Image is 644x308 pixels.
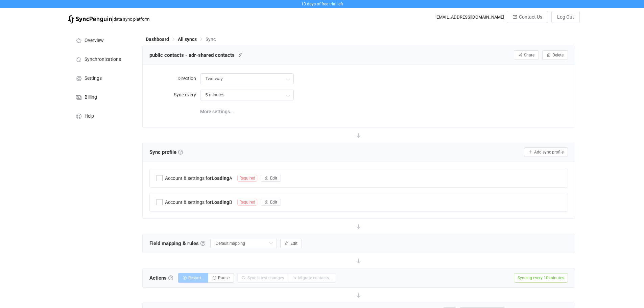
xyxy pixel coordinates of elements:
[210,239,277,248] input: Select
[290,241,297,246] span: Edit
[507,11,548,23] button: Contact Us
[188,276,204,280] span: Restart…
[237,273,288,283] button: Sync latest changes
[149,147,183,157] span: Sync profile
[68,15,112,24] img: syncpenguin.svg
[85,95,97,100] span: Billing
[149,238,205,248] span: Field mapping & rules
[68,106,136,125] a: Help
[551,11,580,23] button: Log Out
[514,273,568,283] span: Syncing every 10 minutes
[435,15,504,20] div: [EMAIL_ADDRESS][DOMAIN_NAME]
[85,76,102,81] span: Settings
[178,37,197,42] span: All syncs
[519,14,542,20] span: Contact Us
[85,57,121,62] span: Synchronizations
[280,239,302,248] button: Edit
[247,276,284,280] span: Sync latest changes
[557,14,574,20] span: Log Out
[68,30,136,49] a: Overview
[85,114,94,119] span: Help
[178,273,208,283] button: Restart…
[298,276,332,280] span: Migrate contacts…
[301,2,343,6] span: 13 days of free trial left
[288,273,336,283] button: Migrate contacts…
[112,14,114,24] span: |
[208,273,234,283] button: Pause
[68,49,136,68] a: Synchronizations
[146,37,169,42] span: Dashboard
[68,87,136,106] a: Billing
[146,37,216,42] div: Breadcrumb
[206,37,216,42] span: Sync
[114,17,149,22] span: data sync platform
[534,150,564,155] span: Add sync profile
[68,14,149,24] a: |data sync platform
[524,147,568,157] button: Add sync profile
[68,68,136,87] a: Settings
[85,38,104,43] span: Overview
[149,273,173,283] span: Actions
[218,276,230,280] span: Pause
